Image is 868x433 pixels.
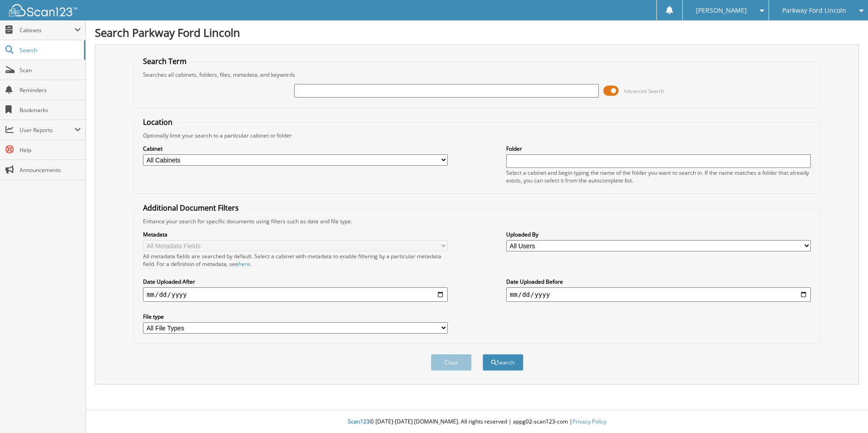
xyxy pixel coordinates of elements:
label: Metadata [143,231,448,238]
img: scan123-logo-white.svg [9,4,77,16]
span: Scan123 [348,418,370,425]
input: end [506,287,811,302]
span: Parkway Ford Lincoln [782,8,846,13]
input: start [143,287,448,302]
label: Uploaded By [506,231,811,238]
button: Clear [431,354,472,371]
div: © [DATE]-[DATE] [DOMAIN_NAME]. All rights reserved | appg02-scan123-com | [86,411,868,433]
div: All metadata fields are searched by default. Select a cabinet with metadata to enable filtering b... [143,252,448,268]
span: Help [20,146,81,154]
label: Cabinet [143,145,448,153]
span: Search [20,46,79,54]
iframe: Chat Widget [823,389,868,433]
legend: Additional Document Filters [138,203,243,213]
div: Optionally limit your search to a particular cabinet or folder [138,132,815,139]
span: Advanced Search [624,88,664,94]
div: Searches all cabinets, folders, files, metadata, and keywords [138,71,815,79]
a: here [238,260,250,268]
span: User Reports [20,126,74,134]
label: Date Uploaded Before [506,278,811,285]
span: Scan [20,66,81,74]
label: File type [143,313,448,320]
label: Date Uploaded After [143,278,448,285]
legend: Location [138,117,177,127]
h1: Search Parkway Ford Lincoln [95,25,859,40]
legend: Search Term [138,56,191,66]
label: Folder [506,145,811,153]
span: Cabinets [20,26,74,34]
div: Enhance your search for specific documents using filters such as date and file type. [138,217,815,225]
div: Select a cabinet and begin typing the name of the folder you want to search in. If the name match... [506,169,811,184]
span: Bookmarks [20,106,81,114]
span: Reminders [20,86,81,94]
span: [PERSON_NAME] [696,8,747,13]
span: Announcements [20,166,81,174]
a: Privacy Policy [572,418,607,425]
button: Search [483,354,523,371]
